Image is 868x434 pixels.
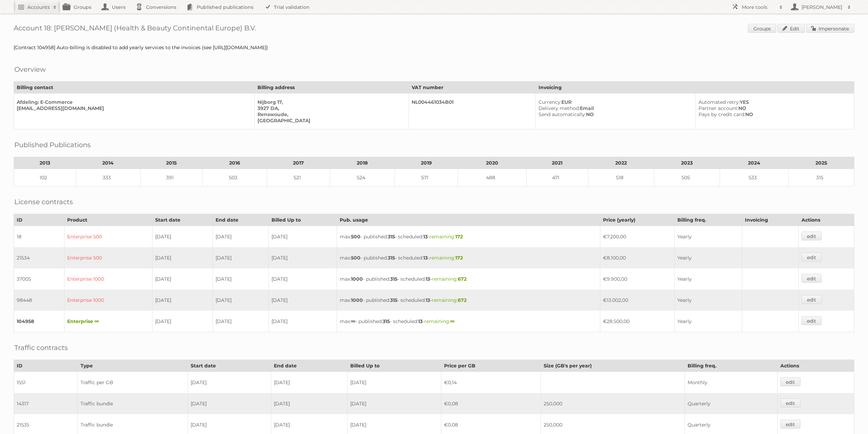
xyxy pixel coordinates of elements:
[254,82,409,94] th: Billing address
[455,234,463,240] strong: 172
[351,297,363,303] strong: 1000
[441,360,541,372] th: Price per GB
[64,290,152,311] td: Enterprise 1000
[698,99,849,105] div: YES
[268,311,337,332] td: [DATE]
[600,226,675,248] td: €7.200,00
[698,105,738,111] span: Partner account:
[539,105,690,111] div: Email
[202,169,267,186] td: 503
[14,24,854,34] h1: Account 18: [PERSON_NAME] (Health & Beauty Continental Europe) B.V.
[383,318,390,324] strong: 315
[798,214,854,226] th: Actions
[526,169,588,186] td: 471
[14,169,76,186] td: 102
[600,247,675,268] td: €8.100,00
[337,214,600,226] th: Pub. usage
[388,234,395,240] strong: 315
[801,295,822,304] a: edit
[14,342,68,353] h2: Traffic contracts
[14,64,46,74] h2: Overview
[458,157,526,169] th: 2020
[14,157,76,169] th: 2013
[458,297,467,303] strong: 672
[409,82,535,94] th: VAT number
[271,372,347,393] td: [DATE]
[742,4,776,11] h2: More tools
[395,157,458,169] th: 2019
[698,111,745,117] span: Pays by credit card:
[271,393,347,414] td: [DATE]
[271,360,347,372] th: End date
[337,247,600,268] td: max: - published: - scheduled: -
[390,297,397,303] strong: 315
[720,169,789,186] td: 533
[337,226,600,248] td: max: - published: - scheduled: -
[267,169,330,186] td: 521
[539,99,561,105] span: Currency:
[588,157,654,169] th: 2022
[423,234,428,240] strong: 13
[78,360,188,372] th: Type
[213,268,268,290] td: [DATE]
[188,393,271,414] td: [DATE]
[140,169,202,186] td: 391
[14,311,64,332] td: 104958
[778,24,805,33] a: Edit
[268,226,337,248] td: [DATE]
[418,318,423,324] strong: 13
[395,169,458,186] td: 571
[268,290,337,311] td: [DATE]
[188,360,271,372] th: Start date
[140,157,202,169] th: 2015
[78,372,188,393] td: Traffic per GB
[14,372,78,393] td: 1551
[351,234,361,240] strong: 500
[14,393,78,414] td: 14317
[348,360,441,372] th: Billed Up to
[674,268,742,290] td: Yearly
[600,290,675,311] td: €13.002,00
[685,393,778,414] td: Quarterly
[409,94,535,129] td: NL004461034B01
[76,169,140,186] td: 333
[64,268,152,290] td: Enterprise 1000
[685,372,778,393] td: Monthly
[152,214,213,226] th: Start date
[801,253,822,262] a: edit
[455,255,463,261] strong: 172
[351,255,361,261] strong: 500
[432,276,467,282] span: remaining:
[152,311,213,332] td: [DATE]
[213,311,268,332] td: [DATE]
[258,117,403,124] div: [GEOGRAPHIC_DATA]
[654,157,720,169] th: 2023
[674,311,742,332] td: Yearly
[152,247,213,268] td: [DATE]
[539,111,586,117] span: Send automatically:
[14,268,64,290] td: 37005
[17,105,249,111] div: [EMAIL_ADDRESS][DOMAIN_NAME]
[258,111,403,117] div: Renswoude,
[14,44,854,51] div: [Contract 104958] Auto-billing is disabled to add yearly services to the invoices (see [URL][DOMA...
[720,157,789,169] th: 2024
[14,247,64,268] td: 21534
[351,276,363,282] strong: 1000
[268,247,337,268] td: [DATE]
[388,255,395,261] strong: 315
[535,82,854,94] th: Invoicing
[541,393,685,414] td: 250,000
[14,226,64,248] td: 18
[685,360,778,372] th: Billing freq.
[202,157,267,169] th: 2016
[64,226,152,248] td: Enterprise 500
[450,318,455,324] strong: ∞
[14,140,91,150] h2: Published Publications
[152,226,213,248] td: [DATE]
[64,247,152,268] td: Enterprise 500
[213,247,268,268] td: [DATE]
[76,157,140,169] th: 2014
[213,214,268,226] th: End date
[78,393,188,414] td: Traffic bundle
[600,214,675,226] th: Price (yearly)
